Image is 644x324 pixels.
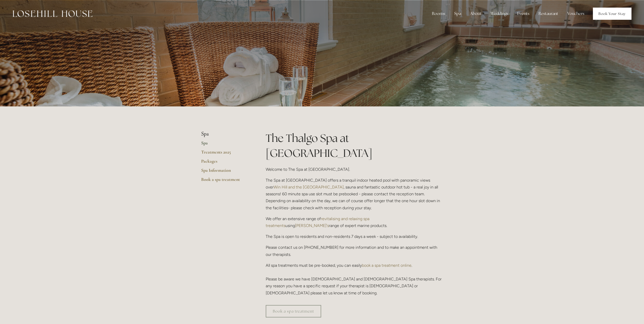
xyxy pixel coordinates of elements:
[295,223,329,228] a: [PERSON_NAME]'s
[487,9,512,19] div: Weddings
[266,262,443,296] p: All spa treatments must be pre-booked, you can easily . Please be aware we have [DEMOGRAPHIC_DATA...
[534,9,562,19] div: Restaurant
[201,149,250,158] a: Treatments 2025
[266,215,443,229] p: We offer an extensive range of using range of expert marine products.
[13,10,92,17] img: Losehill House
[266,177,443,211] p: The Spa at [GEOGRAPHIC_DATA] offers a tranquil indoor heated pool with panoramic views over , sau...
[513,9,533,19] div: Events
[274,185,344,189] a: Win Hill and the [GEOGRAPHIC_DATA]
[266,131,443,161] h1: The Thalgo Spa at [GEOGRAPHIC_DATA]
[466,9,486,19] div: About
[201,158,250,167] a: Packages
[266,305,321,317] a: Book a spa treatment
[266,166,443,173] p: Welcome to The Spa at [GEOGRAPHIC_DATA].
[593,8,631,20] a: Book Your Stay
[362,263,411,268] a: book a spa treatment online
[201,167,250,177] a: Spa Information
[450,9,465,19] div: Spa
[201,177,250,186] a: Book a spa treatment
[266,244,443,258] p: Please contact us on [PHONE_NUMBER] for more information and to make an appointment with our ther...
[266,233,443,240] p: The Spa is open to residents and non-residents 7 days a week - subject to availability.
[563,9,588,19] a: Vouchers
[201,131,250,137] li: Spa
[201,140,250,149] a: Spa
[428,9,449,19] div: Rooms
